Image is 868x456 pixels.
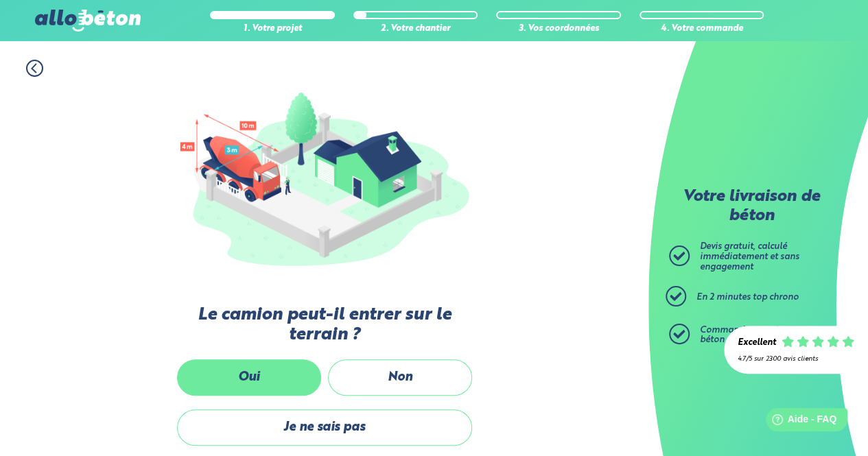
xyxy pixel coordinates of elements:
[353,24,478,34] div: 2. Votre chantier
[177,359,321,396] label: Oui
[496,24,621,34] div: 3. Vos coordonnées
[174,305,476,346] label: Le camion peut-il entrer sur le terrain ?
[746,403,853,441] iframe: Help widget launcher
[210,24,335,34] div: 1. Votre projet
[177,409,472,446] label: Je ne sais pas
[35,10,141,32] img: allobéton
[328,359,472,396] label: Non
[640,24,764,34] div: 4. Votre commande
